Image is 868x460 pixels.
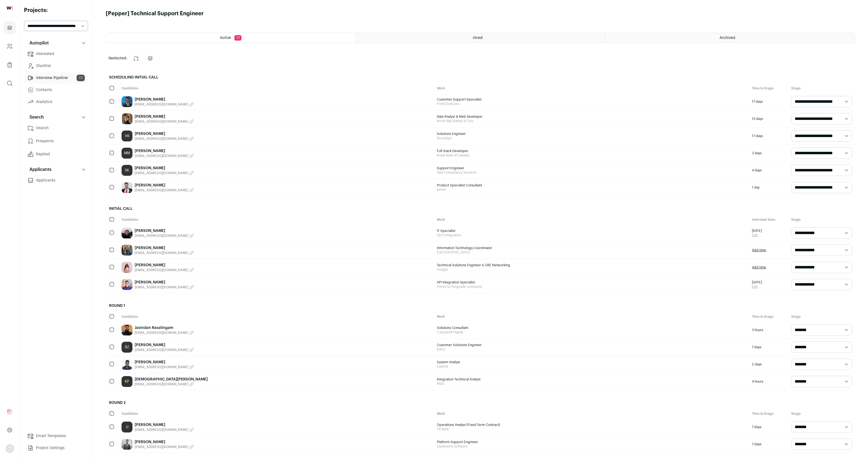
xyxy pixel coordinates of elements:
span: zenoti [437,187,747,192]
span: 17 [77,75,85,81]
a: KP [122,376,132,387]
a: Prospects [24,136,88,147]
span: [EMAIL_ADDRESS][DOMAIN_NAME] [135,119,188,124]
div: 13 days [749,110,788,127]
div: 17 days [749,128,788,144]
span: Archived [719,36,735,40]
span: Information Technology Coordinator [437,246,747,250]
span: [EMAIL_ADDRESS][DOMAIN_NAME] [135,171,188,175]
div: JJ [122,422,132,432]
a: Search [24,123,88,134]
a: Jasindan Rasalingam [135,325,194,331]
div: Candidate [119,83,434,93]
a: Contacts [24,84,88,95]
img: 6ae0e303997d6358ab4dbc86d2aba3e58336fb89760e6a2b816a51c1fe20877e.jpg [122,245,132,256]
button: [EMAIL_ADDRESS][DOMAIN_NAME] [135,137,194,141]
img: 1e47d053bfa66a875b05c813c31ed26eb95396ae734f7f3e982b3c4a1b1a13d3.jpg [122,96,132,107]
div: Stage [788,312,855,322]
p: Search [26,114,44,120]
span: Platform Support Engineer [437,440,747,444]
button: [EMAIL_ADDRESS][DOMAIN_NAME] [135,348,194,352]
div: 3 days [749,145,788,162]
div: Stage [788,83,855,93]
span: Solutions Consultant [437,326,747,330]
span: [EMAIL_ADDRESS][DOMAIN_NAME] [135,445,188,449]
a: [PERSON_NAME] [135,97,194,102]
a: Company and ATS Settings [3,40,16,53]
div: 7 days [749,419,788,435]
span: Customer Solutions Engineer [437,343,747,347]
span: L Squared Digital [437,330,747,334]
a: [PERSON_NAME] [135,245,194,251]
span: [EMAIL_ADDRESS][DOMAIN_NAME] [135,188,188,192]
div: 3 hours [749,322,788,338]
span: Xprt Integration [437,233,747,237]
span: [EMAIL_ADDRESS][DOMAIN_NAME] [135,348,188,352]
span: Integration Technical Analyst [437,377,747,382]
span: Royal Bank of Canada [437,153,747,158]
img: cc130a1fb37898ea5169390e28d833c13b9baefe9363cc58993a23c5757e22bb.jpg [122,359,132,370]
button: [EMAIL_ADDRESS][DOMAIN_NAME] [135,268,194,272]
span: PointClickCare [437,102,747,106]
button: [EMAIL_ADDRESS][DOMAIN_NAME] [135,365,194,369]
span: Support Engineer [437,166,747,170]
button: [EMAIL_ADDRESS][DOMAIN_NAME] [135,154,194,158]
a: Add time [752,265,766,270]
span: Hired [473,36,483,40]
span: MSD [437,382,747,386]
p: Applicants [26,166,52,173]
span: System Analyst [437,360,747,364]
h2: Round 2 [106,397,855,409]
img: 9807af50b2ebb30efbf5c9faf538d179c5959ec3c3ac7195adbe5391a1275124.jpg [122,262,132,273]
span: [GEOGRAPHIC_DATA] [437,250,747,255]
span: Tata Consultancy Services [437,170,747,175]
img: b56d921c66bd359601ead28d18e5d22458f9ae34536a262327548b851569d979.jpg [122,113,132,124]
button: [EMAIL_ADDRESS][DOMAIN_NAME] [135,171,194,175]
img: d822b7e1253a1ddf042857191d77456a9c6767ed8dfde545149588d51df2bea0.jpg [122,228,132,238]
a: Interested [24,49,88,59]
h2: Projects: [24,7,88,14]
span: [EMAIL_ADDRESS][DOMAIN_NAME] [135,154,188,158]
button: [EMAIL_ADDRESS][DOMAIN_NAME] [135,428,194,432]
div: Work [434,215,749,225]
div: 1 day [749,179,788,196]
button: [EMAIL_ADDRESS][DOMAIN_NAME] [135,382,208,386]
div: Time in Stage [749,83,788,93]
button: Search [24,112,88,123]
button: [EMAIL_ADDRESS][DOMAIN_NAME] [135,285,194,289]
a: Shortlist [24,60,88,71]
span: [DATE] [752,229,762,233]
span: [EMAIL_ADDRESS][DOMAIN_NAME] [135,234,188,238]
div: Time in Stage [749,312,788,322]
span: Points (a Plusgrade company) [437,285,747,289]
a: Edit [752,285,762,289]
span: DocuSign [437,136,747,140]
a: Projects [3,21,16,34]
div: Candidate [119,215,434,225]
a: [PERSON_NAME] [135,342,194,348]
a: MM [122,148,132,159]
a: [PERSON_NAME] [135,148,194,154]
span: IT Specialist [437,229,747,233]
div: 17 days [749,93,788,110]
button: [EMAIL_ADDRESS][DOMAIN_NAME] [135,234,194,238]
button: [EMAIL_ADDRESS][DOMAIN_NAME] [135,119,194,124]
a: SK [122,165,132,176]
div: Stage [788,215,855,225]
a: HS [122,131,132,141]
span: Technical Solutions Engineer II, GKE Networking [437,263,747,267]
a: [PERSON_NAME] [135,262,194,268]
a: Add time [752,248,766,252]
div: Candidate [119,312,434,322]
span: 17 [234,35,241,41]
span: Eastlink [437,364,747,369]
span: [EMAIL_ADDRESS][DOMAIN_NAME] [135,365,188,369]
img: wellfound-shorthand-0d5821cbd27db2630d0214b213865d53afaa358527fdda9d0ea32b1df1b89c2c.svg [7,7,13,10]
button: Autopilot [24,38,88,49]
h2: Round 1 [106,300,855,312]
a: Interview Pipeline17 [24,72,88,83]
a: BZ [122,342,132,353]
